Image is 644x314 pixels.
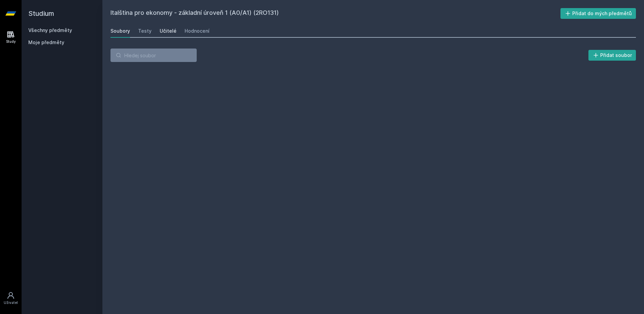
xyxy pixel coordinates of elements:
input: Hledej soubor [110,49,197,62]
a: Uživatel [1,288,20,309]
a: Všechny předměty [28,27,72,33]
div: Uživatel [4,300,18,305]
a: Testy [138,24,152,38]
div: Study [6,39,16,44]
h2: Italština pro ekonomy - základní úroveň 1 (A0/A1) (2RO131) [110,8,560,19]
a: Učitelé [160,24,176,38]
button: Přidat soubor [588,50,636,61]
a: Study [1,27,20,48]
a: Soubory [110,24,130,38]
div: Učitelé [160,28,176,34]
div: Hodnocení [185,28,210,34]
span: Moje předměty [28,39,64,46]
a: Hodnocení [185,24,210,38]
button: Přidat do mých předmětů [560,8,636,19]
div: Testy [138,28,152,34]
div: Soubory [110,28,130,34]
